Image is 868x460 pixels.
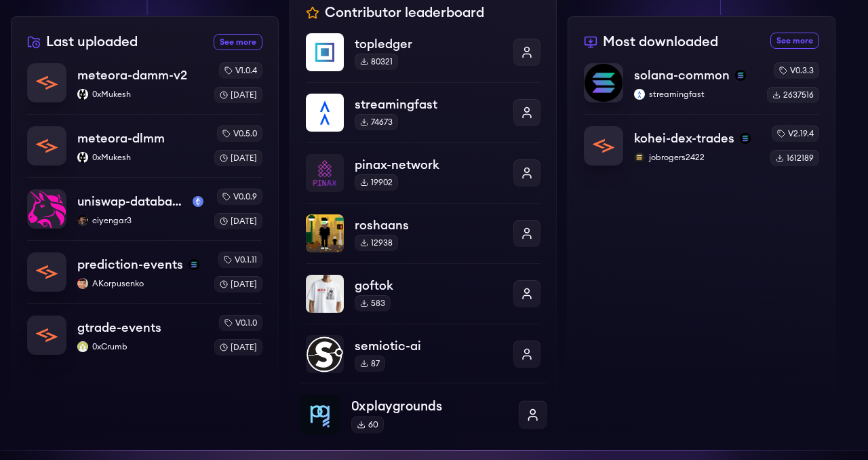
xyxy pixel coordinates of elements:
img: 0xMukesh [77,89,88,100]
a: prediction-eventsprediction-eventssolanaAKorpusenkoAKorpusenkov0.1.11[DATE] [27,240,262,303]
a: meteora-dlmmmeteora-dlmm0xMukesh0xMukeshv0.5.0[DATE] [27,114,262,177]
a: uniswap-database-changes-mainnetuniswap-database-changes-mainnetmainnetciyengar3ciyengar3v0.0.9[D... [27,177,262,240]
p: gtrade-events [77,318,161,337]
img: goftok [306,275,344,313]
div: v0.1.0 [219,315,262,331]
div: 80321 [355,54,398,70]
p: meteora-damm-v2 [77,66,187,85]
a: See more recently uploaded packages [214,34,262,50]
img: 0xMukesh [77,152,88,163]
div: [DATE] [214,87,262,103]
p: ciyengar3 [77,215,203,226]
p: streamingfast [634,89,756,100]
div: v0.0.9 [217,189,262,205]
a: See more most downloaded packages [770,33,819,49]
div: v2.19.4 [772,126,819,142]
img: solana [735,70,746,81]
img: mainnet [193,196,203,207]
a: gtrade-eventsgtrade-events0xCrumb0xCrumbv0.1.0[DATE] [27,303,262,356]
img: meteora-dlmm [28,127,66,165]
div: 12938 [355,235,398,251]
img: ciyengar3 [77,215,88,226]
p: 0xMukesh [77,89,203,100]
img: uniswap-database-changes-mainnet [28,190,66,228]
img: 0xplaygrounds [300,395,340,435]
img: gtrade-events [28,316,66,354]
p: topledger [355,35,503,54]
p: AKorpusenko [77,278,203,289]
div: 60 [351,417,384,434]
div: [DATE] [214,150,262,166]
a: kohei-dex-tradeskohei-dex-tradessolanajobrogers2422jobrogers2422v2.19.41612189 [584,114,819,166]
img: jobrogers2422 [634,152,645,163]
p: kohei-dex-trades [634,129,734,148]
a: semiotic-aisemiotic-ai87 [306,324,541,384]
img: pinax-network [306,154,344,192]
p: uniswap-database-changes-mainnet [77,192,187,211]
img: roshaans [306,214,344,252]
img: semiotic-ai [306,335,344,373]
a: topledgertopledger80321 [306,33,541,82]
p: streamingfast [355,95,503,114]
p: solana-common [634,66,730,85]
a: solana-commonsolana-commonsolanastreamingfaststreamingfastv0.3.32637516 [584,62,819,114]
p: prediction-events [77,255,183,274]
img: solana-common [585,64,623,102]
img: prediction-events [28,253,66,291]
p: jobrogers2422 [634,152,759,163]
img: topledger [306,33,344,71]
div: 583 [355,295,391,311]
div: 19902 [355,174,398,191]
a: streamingfaststreamingfast74673 [306,82,541,142]
a: pinax-networkpinax-network19902 [306,142,541,203]
img: streamingfast [306,94,344,132]
p: semiotic-ai [355,337,503,356]
img: meteora-damm-v2 [28,64,66,102]
div: v0.3.3 [774,62,819,79]
img: 0xCrumb [77,341,88,352]
img: solana [189,259,199,270]
a: roshaansroshaans12938 [306,203,541,263]
a: meteora-damm-v2meteora-damm-v20xMukesh0xMukeshv1.0.4[DATE] [27,62,262,114]
div: v1.0.4 [219,62,262,79]
p: pinax-network [355,155,503,174]
img: kohei-dex-trades [585,127,623,165]
p: 0xCrumb [77,341,203,352]
p: goftok [355,276,503,295]
div: 1612189 [770,150,819,166]
p: meteora-dlmm [77,129,165,148]
div: [DATE] [214,339,262,356]
div: [DATE] [214,276,262,292]
img: solana [740,133,751,144]
a: 0xplaygrounds0xplaygrounds60 [300,383,547,435]
div: 87 [355,356,385,372]
div: v0.1.11 [218,252,262,268]
a: goftokgoftok583 [306,263,541,324]
img: streamingfast [634,89,645,100]
div: v0.5.0 [217,126,262,142]
div: 2637516 [767,87,819,103]
div: [DATE] [214,213,262,229]
img: AKorpusenko [77,278,88,289]
p: 0xplaygrounds [351,396,507,416]
div: 74673 [355,114,398,130]
p: 0xMukesh [77,152,203,163]
p: roshaans [355,216,503,235]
